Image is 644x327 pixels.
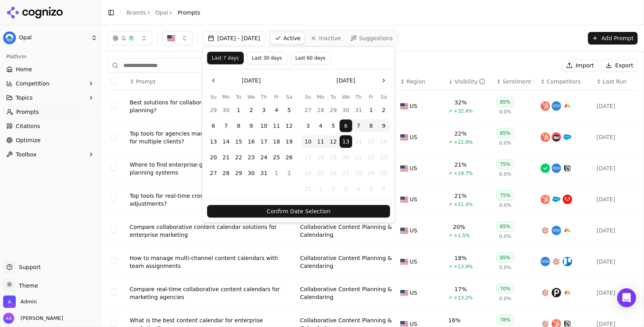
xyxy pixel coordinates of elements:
div: Platform [3,50,97,63]
span: Region [407,78,426,85]
img: US flag [400,103,408,109]
div: 16% [448,316,461,324]
button: Sunday, June 29th, 2025 [207,104,220,117]
img: wrike [541,163,550,173]
div: ↓Visibility [448,78,490,85]
nav: breadcrumb [127,9,200,17]
button: Friday, July 11th, 2025 [270,120,283,132]
div: Best solutions for collaborative cross-channel campaign planning? [130,98,294,114]
div: [DATE] [597,195,635,203]
button: Friday, August 8th, 2025, selected [365,120,377,132]
div: Collaborative Content Planning & Calendaring [300,223,394,239]
img: US flag [400,259,408,265]
a: Brands [127,9,146,16]
button: Select all rows [110,78,117,84]
th: Competitors [538,73,594,91]
th: Prompt [127,73,297,91]
a: Inactive [306,32,345,45]
button: Tuesday, July 15th, 2025 [232,136,245,148]
button: Toolbox [3,148,97,161]
a: Prompts [3,106,97,118]
button: Tuesday, August 12th, 2025, selected [327,136,340,148]
span: Citations [16,122,40,130]
button: Friday, August 1st, 2025 [270,167,283,180]
div: ↕Region [400,78,442,85]
a: How to manage multi-channel content calendars with team assignments [130,254,294,270]
img: notion [563,163,572,173]
a: Collaborative Content Planning & Calendaring [300,254,394,270]
th: Monday [314,93,327,100]
img: asana [552,226,561,235]
span: ↗ [448,295,452,301]
th: brandMentionRate [445,73,493,91]
span: 0.0% [499,109,511,115]
button: Select row 18 [110,164,117,171]
button: Monday, July 21st, 2025 [220,151,232,164]
span: 0.0% [499,295,511,302]
button: Saturday, August 2nd, 2025 [283,167,295,180]
button: Saturday, July 26th, 2025 [283,151,295,164]
a: Citations [3,120,97,132]
button: Wednesday, July 2nd, 2025 [245,104,258,117]
span: Opal [19,34,88,41]
button: Topics [3,91,97,104]
button: Select row 106 [110,195,117,202]
th: sentiment [493,73,538,91]
div: 78% [497,315,514,325]
button: Add Prompt [588,32,638,45]
span: +21.9% [454,139,473,145]
span: Prompt [136,78,156,85]
button: Select row 56 [110,102,117,108]
a: Top tools for real-time cross-channel campaign adjustments? [130,192,294,208]
div: [DATE] [597,227,635,234]
button: Monday, July 28th, 2025 [220,167,232,180]
div: 75% [497,159,514,169]
a: Optimize [3,134,97,147]
th: Region [397,73,445,91]
span: Prompts [177,9,200,17]
img: Admin [3,295,16,308]
div: 32% [455,98,467,106]
button: Last 7 days [207,52,244,64]
button: Monday, July 28th, 2025 [314,104,327,117]
div: 22% [455,130,467,137]
div: Visibility [455,78,486,85]
a: Top tools for agencies managing cross-channel campaigns for multiple clients? [130,130,294,145]
button: Export [601,59,638,72]
span: US [410,195,417,203]
button: Tuesday, July 29th, 2025 [327,104,340,117]
span: +21.4% [454,201,473,208]
span: ↗ [448,139,452,145]
img: planable [552,288,561,297]
button: Go to the Next Month [377,74,390,87]
button: Saturday, July 19th, 2025 [283,136,295,148]
img: monday.com [563,288,572,297]
span: 0.0% [499,140,511,146]
span: Competitors [547,78,581,85]
button: Competition [3,77,97,90]
img: hubspot [541,195,550,204]
div: Where to find enterprise-grade collaborative content planning systems [130,161,294,177]
button: Friday, July 18th, 2025 [270,136,283,148]
span: +19.7% [454,170,473,177]
img: coschedule [541,288,550,297]
button: Confirm Date Selection [207,205,390,218]
span: Prompts [16,108,39,116]
button: Select row 21 [110,320,117,326]
img: US flag [400,228,408,234]
div: 18% [455,254,467,262]
table: July 2025 [207,93,295,179]
button: Thursday, August 7th, 2025, selected [352,120,365,132]
th: Tuesday [232,93,245,100]
button: Monday, August 4th, 2025 [314,120,327,132]
div: 70% [497,284,514,294]
button: Thursday, July 17th, 2025 [258,136,270,148]
button: Go to the Previous Month [207,74,220,87]
div: ↕Sentiment [497,78,534,85]
button: Select row 51 [110,227,117,233]
img: monday.com [563,101,572,111]
button: Wednesday, July 16th, 2025 [245,136,258,148]
a: Compare collaborative content calendar solutions for enterprise marketing [130,223,294,239]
